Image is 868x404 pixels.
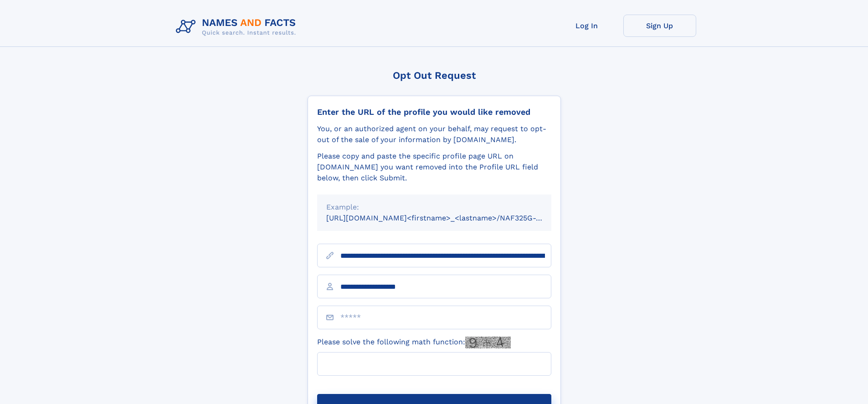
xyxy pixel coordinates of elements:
[326,214,569,222] small: [URL][DOMAIN_NAME]<firstname>_<lastname>/NAF325G-xxxxxxxx
[317,337,511,348] label: Please solve the following math function:
[317,107,551,117] div: Enter the URL of the profile you would like removed
[623,15,696,37] a: Sign Up
[550,15,623,37] a: Log In
[308,70,561,81] div: Opt Out Request
[317,151,551,184] div: Please copy and paste the specific profile page URL on [DOMAIN_NAME] you want removed into the Pr...
[326,202,542,213] div: Example:
[172,15,303,39] img: Logo Names and Facts
[317,123,551,145] div: You, or an authorized agent on your behalf, may request to opt-out of the sale of your informatio...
